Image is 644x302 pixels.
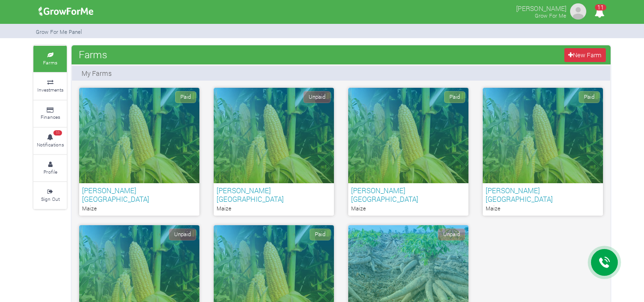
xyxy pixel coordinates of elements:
span: Unpaid [169,229,196,240]
a: Investments [33,73,67,99]
a: 11 Notifications [33,128,67,154]
img: growforme image [569,2,588,21]
a: Paid [PERSON_NAME] [GEOGRAPHIC_DATA] Maize [348,88,468,216]
img: growforme image [35,2,97,21]
span: Paid [579,91,600,103]
p: Maize [486,205,600,213]
h6: [PERSON_NAME] [GEOGRAPHIC_DATA] [486,186,600,203]
a: Paid [PERSON_NAME] [GEOGRAPHIC_DATA] Maize [483,88,603,216]
small: Grow For Me [535,12,566,19]
span: Unpaid [438,229,465,240]
small: Sign Out [41,196,60,202]
p: My Farms [82,68,112,78]
small: Grow For Me Panel [36,28,82,35]
a: Farms [33,46,67,72]
span: Paid [175,91,196,103]
span: Unpaid [303,91,331,103]
h6: [PERSON_NAME] [GEOGRAPHIC_DATA] [351,186,466,203]
a: Paid [PERSON_NAME] [GEOGRAPHIC_DATA] Maize [79,88,199,216]
span: Farms [76,45,110,64]
small: Finances [41,114,60,120]
h6: [PERSON_NAME] [GEOGRAPHIC_DATA] [82,186,197,203]
a: Profile [33,155,67,181]
span: 11 [595,4,606,10]
a: 11 [590,9,609,18]
small: Notifications [37,141,64,148]
p: Maize [217,205,331,213]
small: Profile [43,168,57,175]
a: Finances [33,101,67,127]
small: Farms [43,59,57,66]
a: Unpaid [PERSON_NAME] [GEOGRAPHIC_DATA] Maize [214,88,334,216]
p: [PERSON_NAME] [516,2,566,13]
a: Sign Out [33,182,67,208]
a: New Farm [564,48,606,62]
h6: [PERSON_NAME] [GEOGRAPHIC_DATA] [217,186,331,203]
small: Investments [37,86,63,93]
span: Paid [310,229,331,240]
p: Maize [351,205,466,213]
p: Maize [82,205,197,213]
span: Paid [444,91,465,103]
span: 11 [53,130,62,136]
i: Notifications [590,2,609,23]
